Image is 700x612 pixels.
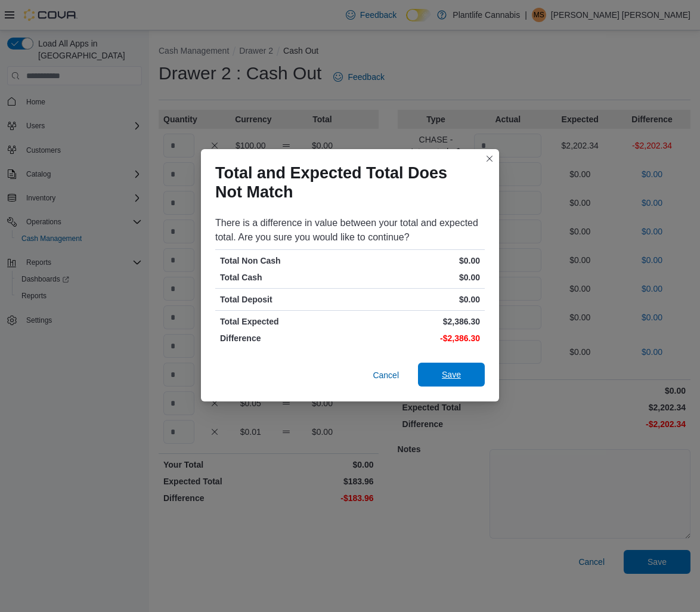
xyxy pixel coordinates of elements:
[352,293,480,305] p: $0.00
[352,332,480,344] p: -$2,386.30
[215,216,485,245] div: There is a difference in value between your total and expected total. Are you sure you would like...
[373,369,399,381] span: Cancel
[418,363,485,387] button: Save
[220,271,348,283] p: Total Cash
[220,255,348,267] p: Total Non Cash
[368,363,404,387] button: Cancel
[220,332,348,344] p: Difference
[442,369,461,381] span: Save
[220,293,348,305] p: Total Deposit
[352,271,480,283] p: $0.00
[220,316,348,327] p: Total Expected
[482,152,497,166] button: Closes this modal window
[352,255,480,267] p: $0.00
[352,316,480,327] p: $2,386.30
[215,163,475,202] h1: Total and Expected Total Does Not Match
